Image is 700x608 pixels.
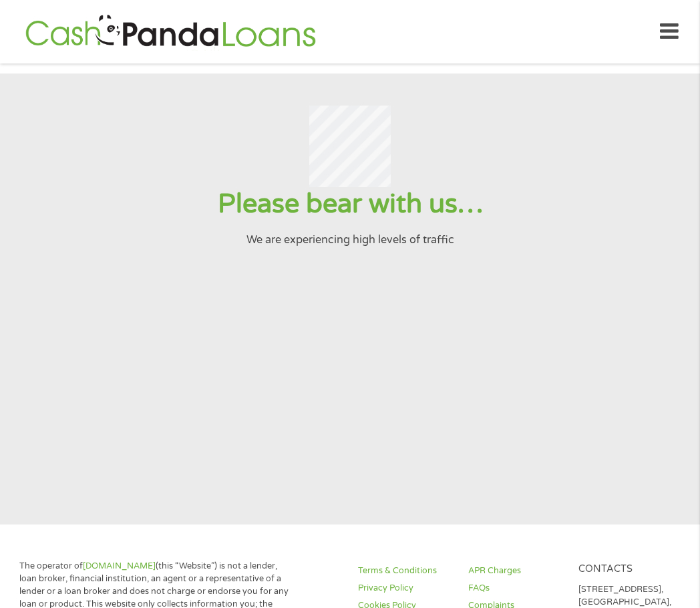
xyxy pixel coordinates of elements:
a: FAQs [468,582,562,595]
a: Privacy Policy [358,582,452,595]
h4: Contacts [578,563,673,576]
a: [DOMAIN_NAME] [83,561,156,571]
p: We are experiencing high levels of traffic [16,232,683,248]
img: GetLoanNow Logo [21,13,319,51]
a: Terms & Conditions [358,565,452,577]
a: APR Charges [468,565,562,577]
h1: Please bear with us… [16,187,683,221]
